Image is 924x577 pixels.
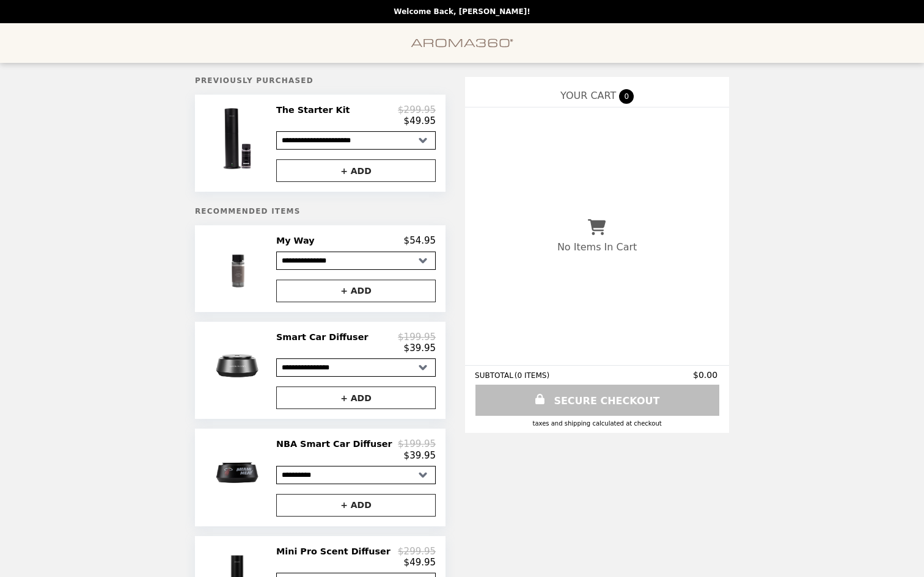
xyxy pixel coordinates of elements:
[404,450,436,461] p: $39.95
[276,252,436,270] select: Select a product variant
[276,546,395,557] h2: Mini Pro Scent Diffuser
[276,104,355,115] h2: The Starter Kit
[203,332,274,400] img: Smart Car Diffuser
[276,332,373,343] h2: Smart Car Diffuser
[475,420,719,427] div: Taxes and Shipping calculated at checkout
[398,332,436,343] p: $199.95
[560,90,616,101] span: YOUR CART
[475,371,515,380] span: SUBTOTAL
[276,386,436,409] button: + ADD
[276,358,436,377] select: Select a product variant
[276,131,436,150] select: Select a product variant
[276,159,436,182] button: + ADD
[276,280,436,302] button: + ADD
[404,115,436,126] p: $49.95
[276,438,397,449] h2: NBA Smart Car Diffuser
[195,207,446,216] h5: Recommended Items
[411,31,513,56] img: Brand Logo
[195,76,446,85] h5: Previously Purchased
[394,7,530,16] p: Welcome Back, [PERSON_NAME]!
[515,371,549,380] span: ( 0 ITEMS )
[276,235,320,246] h2: My Way
[404,235,436,246] p: $54.95
[398,546,436,557] p: $299.95
[619,89,634,104] span: 0
[203,104,274,173] img: The Starter Kit
[203,438,274,507] img: NBA Smart Car Diffuser
[693,370,719,380] span: $0.00
[404,557,436,568] p: $49.95
[204,235,274,302] img: My Way
[398,438,436,449] p: $199.95
[404,343,436,354] p: $39.95
[276,466,436,484] select: Select a product variant
[398,104,436,115] p: $299.95
[276,494,436,517] button: + ADD
[557,241,637,253] p: No Items In Cart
